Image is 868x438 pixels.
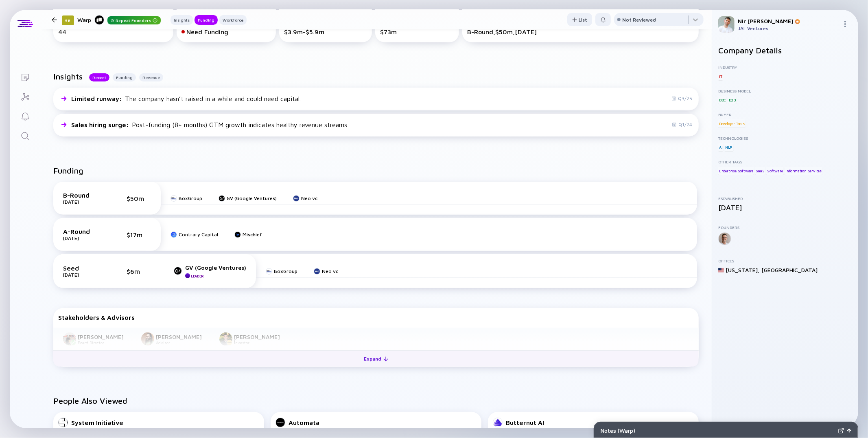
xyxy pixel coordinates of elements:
div: B2B [728,96,737,104]
button: Expand [53,350,699,367]
div: [US_STATE] , [726,266,760,273]
a: Neo vc [314,268,338,274]
a: Mischief [234,231,262,238]
div: SaaS [755,167,765,175]
div: System Initiative [71,419,123,426]
div: Nir [PERSON_NAME] [738,18,839,24]
a: BoxGroup [266,268,297,274]
img: Open Notes [847,429,851,433]
div: Automata [289,419,319,426]
div: Neo vc [301,195,317,201]
div: Insights [171,16,193,24]
div: Expand [359,352,393,365]
div: Seed [63,264,104,272]
div: Founders [718,225,852,230]
div: Leader [191,274,204,278]
div: BoxGroup [179,195,202,201]
button: List [567,13,592,26]
div: BoxGroup [274,268,297,274]
div: [DATE] [63,199,104,205]
div: Not Reviewed [622,17,656,23]
button: Workforce [219,15,247,25]
button: Revenue [139,73,163,81]
button: Funding [113,73,136,81]
div: Technologies [718,136,852,141]
div: Workforce [219,16,247,24]
img: Expand Notes [838,428,844,434]
div: B-Round [63,191,104,199]
a: GV (Google Ventures) [219,195,277,201]
button: Insights [171,15,193,25]
div: Buyer [718,112,852,117]
div: Q3/25 [671,95,692,101]
div: Contrary Capital [179,231,218,238]
div: Software [766,167,783,175]
div: B-Round, $50m, [DATE] [467,28,694,35]
a: Search [10,125,40,145]
div: [DATE] [718,203,852,212]
div: $17m [127,231,151,238]
div: $6m [127,268,151,275]
a: Contrary Capital [171,231,218,238]
div: $3.9m-$5.9m [284,28,367,35]
div: Information Services [785,167,822,175]
div: Q1/24 [672,121,692,128]
img: Nir Profile Picture [718,16,735,33]
div: [DATE] [63,272,104,278]
div: GV (Google Ventures) [185,264,246,271]
div: Stakeholders & Advisors [58,314,694,321]
a: Investor Map [10,86,40,106]
h2: Funding [53,166,83,175]
div: $50m [127,195,151,202]
button: Recent [89,73,109,81]
div: Offices [718,258,852,263]
span: Sales hiring surge : [71,121,130,128]
div: Other Tags [718,159,852,164]
div: [DATE] [63,235,104,241]
div: The company hasn’t raised in a while and could need capital. [71,95,301,102]
div: Industry [718,65,852,70]
div: [GEOGRAPHIC_DATA] [761,266,818,273]
div: Business Model [718,88,852,93]
div: Warp [77,15,161,25]
a: GV (Google Ventures)Leader [174,264,246,278]
div: GV (Google Ventures) [227,195,277,201]
div: Developer Tools [718,119,746,128]
img: United States Flag [718,267,724,273]
div: B2C [718,96,727,104]
div: Butternut AI [506,419,544,426]
div: A-Round [63,228,104,235]
div: Repeat Founders [107,16,161,24]
button: Funding [195,15,218,25]
a: Neo vc [293,195,317,201]
h2: People Also Viewed [53,396,699,405]
div: Notes ( Warp ) [601,427,835,434]
div: $73m [380,28,454,35]
div: Established [718,196,852,201]
img: Menu [842,21,848,27]
h2: Company Details [718,46,852,55]
div: AI [718,143,724,151]
div: Mischief [243,231,262,238]
h2: Insights [53,72,83,81]
a: BoxGroup [171,195,202,201]
div: Funding [195,16,218,24]
div: JAL Ventures [738,25,839,31]
div: NLP [724,143,733,151]
div: 58 [62,15,74,25]
div: Neo vc [322,268,338,274]
a: Reminders [10,106,40,125]
div: Need Funding [181,28,271,35]
div: 44 [58,28,168,35]
div: Post-funding (8+ months) GTM growth indicates healthy revenue streams. [71,121,348,128]
div: Enterprise Software [718,167,754,175]
a: Lists [10,67,40,86]
span: Limited runway : [71,95,123,102]
div: IT [718,72,723,80]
